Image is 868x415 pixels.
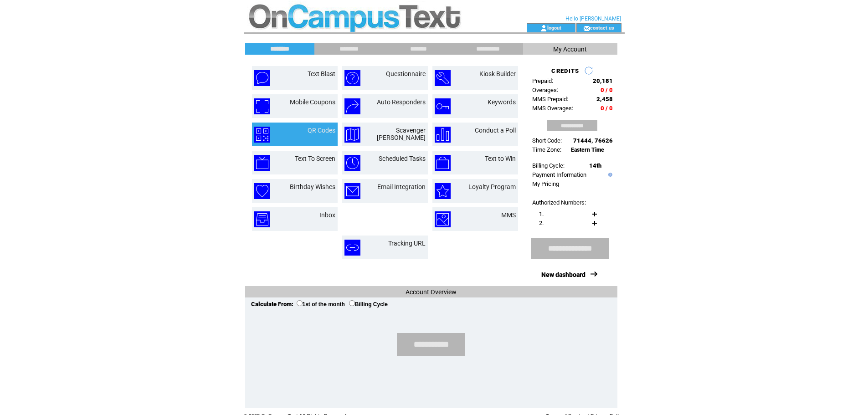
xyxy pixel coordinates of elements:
[601,105,613,112] span: 0 / 0
[344,183,360,199] img: email-integration.png
[539,210,544,217] span: 1.
[601,87,613,93] span: 0 / 0
[297,301,345,307] label: 1st of the month
[596,96,613,102] span: 2,458
[406,288,457,296] span: Account Overview
[344,98,360,114] img: auto-responders.png
[565,15,621,22] span: Hello [PERSON_NAME]
[344,155,360,171] img: scheduled-tasks.png
[297,300,303,306] input: 1st of the month
[349,301,388,307] label: Billing Cycle
[377,183,426,190] a: Email Integration
[573,137,613,144] span: 71444, 76626
[308,127,335,134] a: QR Codes
[435,183,451,199] img: loyalty-program.png
[377,98,426,106] a: Auto Responders
[590,25,614,31] a: contact us
[532,137,562,144] span: Short Code:
[344,127,360,143] img: scavenger-hunt.png
[254,70,270,86] img: text-blast.png
[435,127,451,143] img: conduct-a-poll.png
[532,171,586,178] a: Payment Information
[532,162,565,169] span: Billing Cycle:
[547,25,561,31] a: logout
[290,183,335,190] a: Birthday Wishes
[551,67,579,74] span: CREDITS
[539,220,544,226] span: 2.
[435,155,451,171] img: text-to-win.png
[589,162,601,169] span: 14th
[606,173,612,177] img: help.gif
[344,240,360,256] img: tracking-url.png
[254,127,270,143] img: qr-codes.png
[475,127,516,134] a: Conduct a Poll
[532,105,573,112] span: MMS Overages:
[435,211,451,227] img: mms.png
[468,183,516,190] a: Loyalty Program
[593,77,613,84] span: 20,181
[532,199,586,206] span: Authorized Numbers:
[479,70,516,77] a: Kiosk Builder
[254,98,270,114] img: mobile-coupons.png
[532,146,561,153] span: Time Zone:
[254,183,270,199] img: birthday-wishes.png
[344,70,360,86] img: questionnaire.png
[488,98,516,106] a: Keywords
[571,147,604,153] span: Eastern Time
[532,87,558,93] span: Overages:
[541,271,586,278] a: New dashboard
[319,211,335,219] a: Inbox
[435,70,451,86] img: kiosk-builder.png
[388,240,426,247] a: Tracking URL
[308,70,335,77] a: Text Blast
[532,77,553,84] span: Prepaid:
[386,70,426,77] a: Questionnaire
[532,180,559,187] a: My Pricing
[553,46,587,53] span: My Account
[254,211,270,227] img: inbox.png
[435,98,451,114] img: keywords.png
[540,25,547,32] img: account_icon.gif
[532,96,568,102] span: MMS Prepaid:
[583,25,590,32] img: contact_us_icon.gif
[349,300,355,306] input: Billing Cycle
[251,301,293,307] span: Calculate From:
[377,127,426,141] a: Scavenger [PERSON_NAME]
[295,155,335,162] a: Text To Screen
[501,211,516,219] a: MMS
[254,155,270,171] img: text-to-screen.png
[379,155,426,162] a: Scheduled Tasks
[290,98,335,106] a: Mobile Coupons
[485,155,516,162] a: Text to Win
